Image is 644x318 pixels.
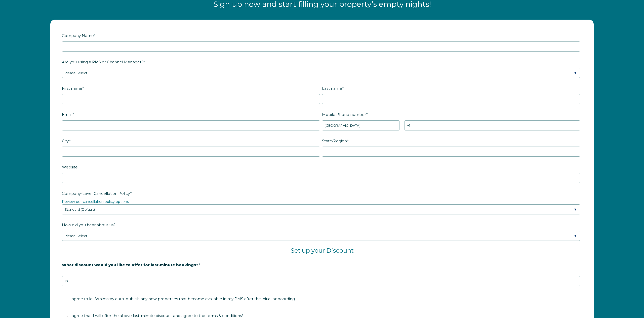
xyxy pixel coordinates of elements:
[322,84,342,92] span: Last name
[62,262,198,267] strong: What discount would you like to offer for last-minute bookings?
[62,163,78,171] span: Website
[62,111,72,118] span: Email
[62,84,82,92] span: First name
[291,247,354,254] span: Set up your Discount
[62,32,94,39] span: Company Name
[69,313,244,318] span: I agree that I will offer the above last-minute discount and agree to the terms & conditions
[65,314,68,317] input: I agree that I will offer the above last-minute discount and agree to the terms & conditions*
[62,190,130,197] span: Company-Level Cancellation Policy
[62,199,129,204] a: Review our cancellation policy options
[322,111,366,118] span: Mobile Phone number
[322,137,347,145] span: State/Region
[62,58,143,66] span: Are you using a PMS or Channel Manager?
[65,297,68,300] input: I agree to let Whimstay auto-publish any new properties that become available in my PMS after the...
[62,271,141,276] strong: 20% is recommended, minimum of 10%
[62,137,69,145] span: City
[62,221,115,229] span: How did you hear about us?
[69,296,296,301] span: I agree to let Whimstay auto-publish any new properties that become available in my PMS after the...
